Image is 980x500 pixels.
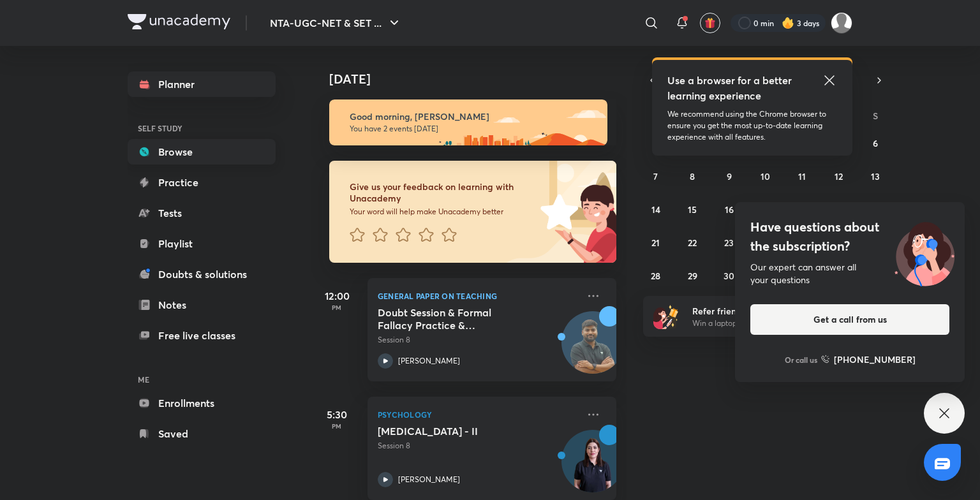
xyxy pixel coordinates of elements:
h5: Use a browser for a better learning experience [667,73,794,103]
p: Session 8 [378,334,578,346]
button: September 14, 2025 [646,199,666,219]
img: ttu_illustration_new.svg [884,217,965,286]
p: General Paper on Teaching [378,288,578,304]
a: Practice [128,170,276,195]
p: [PERSON_NAME] [398,355,460,367]
abbr: September 15, 2025 [688,203,697,216]
button: September 13, 2025 [865,166,886,186]
abbr: September 11, 2025 [798,170,806,182]
p: PM [311,422,362,430]
p: We recommend using the Chrome browser to ensure you get the most up-to-date learning experience w... [667,108,837,143]
button: September 8, 2025 [682,166,702,186]
abbr: September 28, 2025 [651,270,660,282]
abbr: September 29, 2025 [688,270,697,282]
h6: ME [128,369,276,390]
button: avatar [700,13,720,33]
a: Notes [128,292,276,318]
img: Company Logo [128,14,230,29]
abbr: September 22, 2025 [688,237,697,249]
h5: Doubt Session & Formal Fallacy Practice & Distribution [378,306,537,332]
a: Free live classes [128,323,276,348]
button: September 16, 2025 [719,199,739,219]
button: September 11, 2025 [792,166,812,186]
a: Browse [128,139,276,165]
abbr: September 8, 2025 [690,170,695,182]
p: [PERSON_NAME] [398,474,460,485]
img: feedback_image [497,161,616,263]
button: September 28, 2025 [646,265,666,286]
p: PM [311,304,362,311]
button: September 6, 2025 [865,133,886,153]
img: Avatar [562,437,623,498]
a: Playlist [128,231,276,256]
button: September 30, 2025 [719,265,739,286]
img: morning [329,99,607,145]
abbr: September 14, 2025 [651,203,660,216]
button: September 7, 2025 [646,166,666,186]
a: [PHONE_NUMBER] [821,353,916,366]
p: Psychology [378,407,578,422]
img: avatar [704,17,716,29]
a: Enrollments [128,390,276,416]
abbr: September 7, 2025 [653,170,658,182]
h5: 5:30 [311,407,362,422]
a: Planner [128,71,276,97]
img: streak [782,17,794,29]
button: September 10, 2025 [755,166,776,186]
button: September 23, 2025 [719,232,739,253]
button: September 17, 2025 [755,199,776,219]
h5: 12:00 [311,288,362,304]
abbr: September 30, 2025 [724,270,734,282]
p: Your word will help make Unacademy better [350,207,536,217]
div: Our expert can answer all your questions [750,261,949,286]
p: Session 8 [378,440,578,452]
h4: [DATE] [329,71,629,87]
img: Pranjal yadav [831,12,852,34]
h6: SELF STUDY [128,117,276,139]
a: Company Logo [128,14,230,33]
button: September 9, 2025 [719,166,739,186]
p: Or call us [785,354,817,365]
h6: Give us your feedback on learning with Unacademy [350,181,536,204]
button: September 22, 2025 [682,232,702,253]
button: NTA-UGC-NET & SET ... [262,10,410,36]
abbr: September 6, 2025 [873,137,878,149]
h4: Have questions about the subscription? [750,217,949,256]
img: referral [653,304,679,329]
button: September 20, 2025 [865,199,886,219]
h6: Good morning, [PERSON_NAME] [350,111,596,122]
abbr: September 12, 2025 [835,170,843,182]
abbr: September 21, 2025 [651,237,660,249]
abbr: September 9, 2025 [727,170,732,182]
abbr: September 10, 2025 [761,170,770,182]
a: Saved [128,421,276,446]
img: Avatar [562,318,623,379]
h6: [PHONE_NUMBER] [834,353,916,366]
p: You have 2 events [DATE] [350,124,596,134]
abbr: September 13, 2025 [871,170,880,182]
button: September 19, 2025 [829,199,849,219]
button: September 15, 2025 [682,199,702,219]
button: September 18, 2025 [792,199,812,219]
p: Win a laptop, vouchers & more [692,318,849,329]
button: September 29, 2025 [682,265,702,286]
abbr: September 16, 2025 [725,203,734,216]
a: Doubts & solutions [128,261,276,287]
abbr: September 23, 2025 [724,237,734,249]
h6: Refer friends [692,304,849,318]
a: Tests [128,200,276,226]
abbr: Saturday [873,110,878,122]
button: Get a call from us [750,304,949,335]
h5: Neuropsychological Tests - II [378,425,537,437]
button: September 12, 2025 [829,166,849,186]
button: September 21, 2025 [646,232,666,253]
